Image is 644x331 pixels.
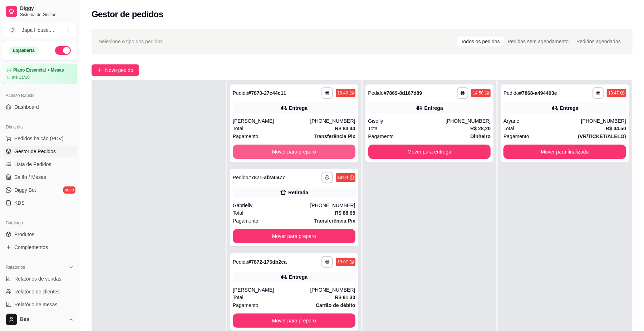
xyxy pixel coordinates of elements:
[314,218,355,224] strong: Transferência Pix
[20,316,65,323] span: Bea
[289,104,308,112] div: Entrega
[97,68,102,73] span: plus
[3,217,77,229] div: Catálogo
[3,273,77,284] a: Relatórios de vendas
[368,145,491,159] button: Mover para entrega
[581,117,626,125] div: [PHONE_NUMBER]
[504,36,572,47] div: Pedidos sem agendamento
[337,90,348,96] div: 18:40
[14,186,36,194] span: Diggy Bot
[99,38,163,45] span: Selecione o tipo dos pedidos
[335,295,355,300] strong: R$ 81,30
[314,133,355,139] strong: Transferência Pix
[578,133,626,139] strong: (VR/TICKET/ALELO)
[572,36,625,47] div: Pedidos agendados
[368,132,394,140] span: Pagamento
[233,313,355,328] button: Mover para preparo
[14,135,64,142] span: Pedidos balcão (PDV)
[13,68,64,73] article: Plano Essencial + Mesas
[606,126,626,131] strong: R$ 44,50
[233,132,259,140] span: Pagamento
[248,259,286,265] strong: # 7872-176db2ca
[14,231,34,238] span: Produtos
[424,104,443,112] div: Entrega
[14,288,60,295] span: Relatório de clientes
[3,3,77,20] a: DiggySistema de Gestão
[470,133,491,139] strong: Dinheiro
[3,133,77,144] button: Pedidos balcão (PDV)
[92,9,163,20] h2: Gestor de pedidos
[3,299,77,310] a: Relatório de mesas
[316,302,355,308] strong: Cartão de débito
[457,36,504,47] div: Todos os pedidos
[22,26,54,34] div: Japa House. ...
[503,117,581,125] div: Aryane
[233,175,249,180] span: Pedido
[14,275,62,282] span: Relatórios de vendas
[233,90,249,96] span: Pedido
[3,311,77,328] button: Bea
[233,145,355,159] button: Mover para preparo
[14,244,48,251] span: Complementos
[9,26,16,34] span: J
[337,259,348,265] div: 19:07
[503,132,529,140] span: Pagamento
[289,273,308,281] div: Entrega
[105,66,133,74] span: Novo pedido
[248,90,286,96] strong: # 7870-27c44c11
[470,126,491,131] strong: R$ 28,20
[288,189,308,196] div: Retirada
[3,121,77,133] div: Dia a dia
[20,5,74,12] span: Diggy
[368,117,446,125] div: Giselly
[310,202,355,209] div: [PHONE_NUMBER]
[233,117,310,125] div: [PERSON_NAME]
[233,293,244,301] span: Total
[3,286,77,297] a: Relatório de clientes
[3,23,77,37] button: Select a team
[560,104,579,112] div: Entrega
[608,90,619,96] div: 13:47
[6,264,25,270] span: Relatórios
[233,209,244,217] span: Total
[233,229,355,243] button: Mover para preparo
[503,90,519,96] span: Pedido
[3,90,77,101] div: Acesso Rápido
[384,90,422,96] strong: # 7869-8d167d89
[3,184,77,196] a: Diggy Botnovo
[55,46,71,55] button: Alterar Status
[3,159,77,170] a: Lista de Pedidos
[3,101,77,113] a: Dashboard
[446,117,491,125] div: [PHONE_NUMBER]
[14,148,56,155] span: Gestor de Pedidos
[248,175,285,180] strong: # 7871-af2a0477
[14,103,39,111] span: Dashboard
[310,286,355,293] div: [PHONE_NUMBER]
[233,125,244,132] span: Total
[310,117,355,125] div: [PHONE_NUMBER]
[233,217,259,225] span: Pagamento
[14,301,58,308] span: Relatório de mesas
[503,125,514,132] span: Total
[92,64,139,76] button: Novo pedido
[3,64,77,84] a: Plano Essencial + Mesasaté 11/10
[14,161,51,168] span: Lista de Pedidos
[9,47,39,54] div: Loja aberta
[20,12,74,18] span: Sistema de Gestão
[335,210,355,216] strong: R$ 88,65
[14,199,25,206] span: KDS
[12,74,30,80] article: até 11/10
[368,90,384,96] span: Pedido
[368,125,379,132] span: Total
[519,90,557,96] strong: # 7868-a494403e
[233,259,249,265] span: Pedido
[3,197,77,209] a: KDS
[473,90,483,96] div: 14:50
[335,126,355,131] strong: R$ 83,40
[233,301,259,309] span: Pagamento
[337,175,348,180] div: 19:04
[3,229,77,240] a: Produtos
[14,174,46,181] span: Salão / Mesas
[233,202,310,209] div: Gabrielly
[503,145,626,159] button: Mover para finalizado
